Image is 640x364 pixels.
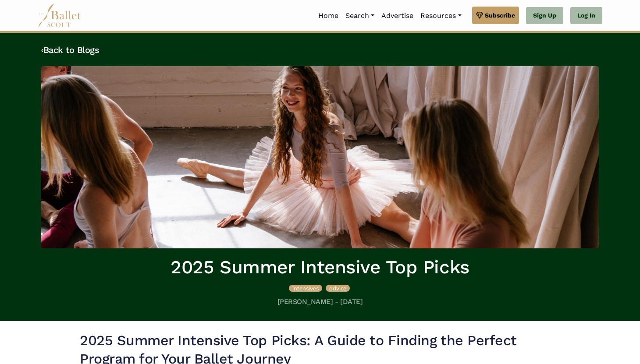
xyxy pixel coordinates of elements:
[342,7,378,25] a: Search
[292,285,319,292] span: intensives
[326,283,350,292] a: advice
[41,66,599,248] img: header_image.img
[526,7,563,25] a: Sign Up
[41,44,43,55] code: ‹
[41,45,99,55] a: ‹Back to Blogs
[485,11,515,20] span: Subscribe
[570,7,602,25] a: Log In
[315,7,342,25] a: Home
[472,7,519,24] a: Subscribe
[378,7,417,25] a: Advertise
[41,255,599,279] h1: 2025 Summer Intensive Top Picks
[476,11,483,20] img: gem.svg
[417,7,465,25] a: Resources
[329,285,346,292] span: advice
[289,283,324,292] a: intensives
[41,297,599,307] h5: [PERSON_NAME] - [DATE]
